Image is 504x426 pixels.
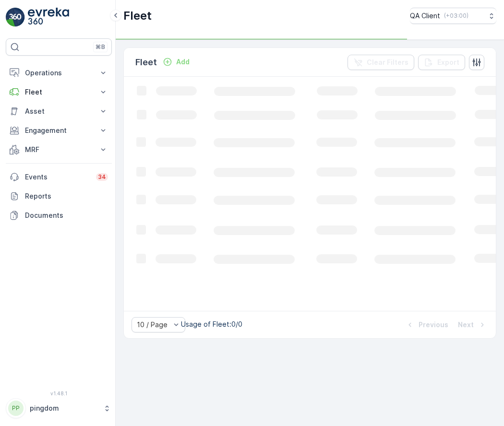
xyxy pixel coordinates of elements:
[25,68,93,78] p: Operations
[419,320,448,330] p: Previous
[444,12,468,20] p: ( +03:00 )
[457,319,488,331] button: Next
[25,145,93,154] p: MRF
[410,8,496,24] button: QA Client(+03:00)
[159,56,193,68] button: Add
[25,126,93,135] p: Engagement
[25,87,93,97] p: Fleet
[135,56,157,69] p: Fleet
[6,8,25,27] img: logo
[30,403,98,413] p: pingdom
[418,55,465,70] button: Export
[6,187,112,206] a: Reports
[6,390,112,396] span: v 1.48.1
[25,172,90,182] p: Events
[6,140,112,159] button: MRF
[96,43,105,51] p: ⌘B
[25,106,93,116] p: Asset
[28,8,69,27] img: logo_light-DOdMpM7g.png
[6,121,112,140] button: Engagement
[367,58,408,67] p: Clear Filters
[8,401,24,416] div: PP
[123,8,152,24] p: Fleet
[6,206,112,225] a: Documents
[437,58,459,67] p: Export
[176,57,190,67] p: Add
[98,173,106,181] p: 34
[6,167,112,187] a: Events34
[25,191,108,201] p: Reports
[6,83,112,102] button: Fleet
[6,102,112,121] button: Asset
[348,55,414,70] button: Clear Filters
[410,11,440,21] p: QA Client
[25,211,108,220] p: Documents
[181,319,242,329] p: Usage of Fleet : 0/0
[6,398,112,418] button: PPpingdom
[6,63,112,83] button: Operations
[404,319,449,331] button: Previous
[458,320,474,330] p: Next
